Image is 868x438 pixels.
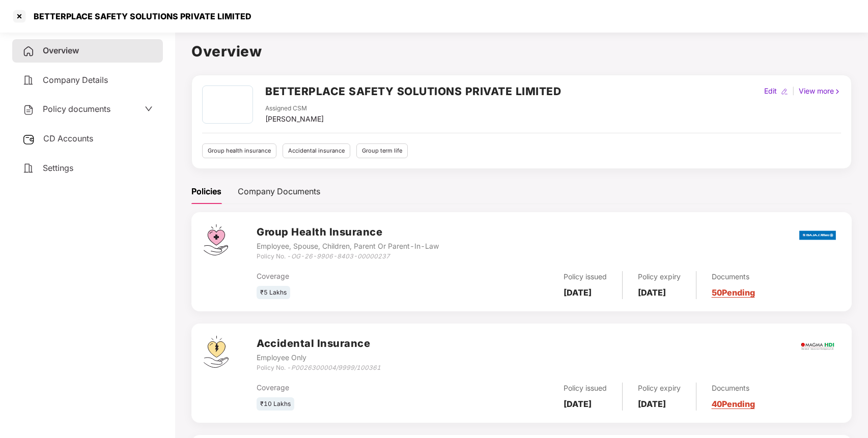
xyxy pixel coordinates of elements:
[800,329,835,364] img: magma.png
[191,40,852,63] h1: Overview
[265,113,324,125] div: [PERSON_NAME]
[43,133,93,143] span: CD Accounts
[257,382,451,393] div: Coverage
[22,45,35,57] img: svg+xml;base64,PHN2ZyB4bWxucz0iaHR0cDovL3d3dy53My5vcmcvMjAwMC9zdmciIHdpZHRoPSIyNCIgaGVpZ2h0PSIyNC...
[27,11,251,21] div: BETTERPLACE SAFETY SOLUTIONS PRIVATE LIMITED
[834,88,841,95] img: rightIcon
[564,399,592,409] b: [DATE]
[790,85,797,97] div: |
[22,133,35,145] img: svg+xml;base64,PHN2ZyB3aWR0aD0iMjUiIGhlaWdodD0iMjQiIHZpZXdCb3g9IjAgMCAyNSAyNCIgZmlsbD0ibm9uZSIgeG...
[712,399,755,409] a: 40 Pending
[257,286,290,300] div: ₹5 Lakhs
[712,271,755,282] div: Documents
[799,224,836,247] img: bajaj.png
[257,336,381,352] h3: Accidental Insurance
[145,105,153,113] span: down
[202,143,276,158] div: Group health insurance
[564,287,592,298] b: [DATE]
[564,271,607,282] div: Policy issued
[762,85,779,97] div: Edit
[43,104,110,114] span: Policy documents
[265,104,324,113] div: Assigned CSM
[291,364,381,371] i: P0026300004/9999/100361
[257,352,381,363] div: Employee Only
[257,397,294,411] div: ₹10 Lakhs
[638,383,681,394] div: Policy expiry
[257,241,439,252] div: Employee, Spouse, Children, Parent Or Parent-In-Law
[22,74,35,86] img: svg+xml;base64,PHN2ZyB4bWxucz0iaHR0cDovL3d3dy53My5vcmcvMjAwMC9zdmciIHdpZHRoPSIyNCIgaGVpZ2h0PSIyNC...
[638,399,666,409] b: [DATE]
[265,83,561,100] h2: BETTERPLACE SAFETY SOLUTIONS PRIVATE LIMITED
[291,252,390,260] i: OG-26-9906-8403-00000237
[238,185,320,198] div: Company Documents
[43,45,79,55] span: Overview
[356,143,408,158] div: Group term life
[22,104,35,116] img: svg+xml;base64,PHN2ZyB4bWxucz0iaHR0cDovL3d3dy53My5vcmcvMjAwMC9zdmciIHdpZHRoPSIyNCIgaGVpZ2h0PSIyNC...
[22,162,35,174] img: svg+xml;base64,PHN2ZyB4bWxucz0iaHR0cDovL3d3dy53My5vcmcvMjAwMC9zdmciIHdpZHRoPSIyNCIgaGVpZ2h0PSIyNC...
[712,287,755,298] a: 50 Pending
[712,383,755,394] div: Documents
[204,224,228,255] img: svg+xml;base64,PHN2ZyB4bWxucz0iaHR0cDovL3d3dy53My5vcmcvMjAwMC9zdmciIHdpZHRoPSI0Ny43MTQiIGhlaWdodD...
[43,163,73,173] span: Settings
[43,75,108,85] span: Company Details
[638,271,681,282] div: Policy expiry
[283,143,350,158] div: Accidental insurance
[257,271,451,282] div: Coverage
[191,185,221,198] div: Policies
[257,224,439,240] h3: Group Health Insurance
[257,252,439,261] div: Policy No. -
[564,383,607,394] div: Policy issued
[797,85,843,97] div: View more
[638,287,666,298] b: [DATE]
[204,336,229,368] img: svg+xml;base64,PHN2ZyB4bWxucz0iaHR0cDovL3d3dy53My5vcmcvMjAwMC9zdmciIHdpZHRoPSI0OS4zMjEiIGhlaWdodD...
[781,88,788,95] img: editIcon
[257,363,381,373] div: Policy No. -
